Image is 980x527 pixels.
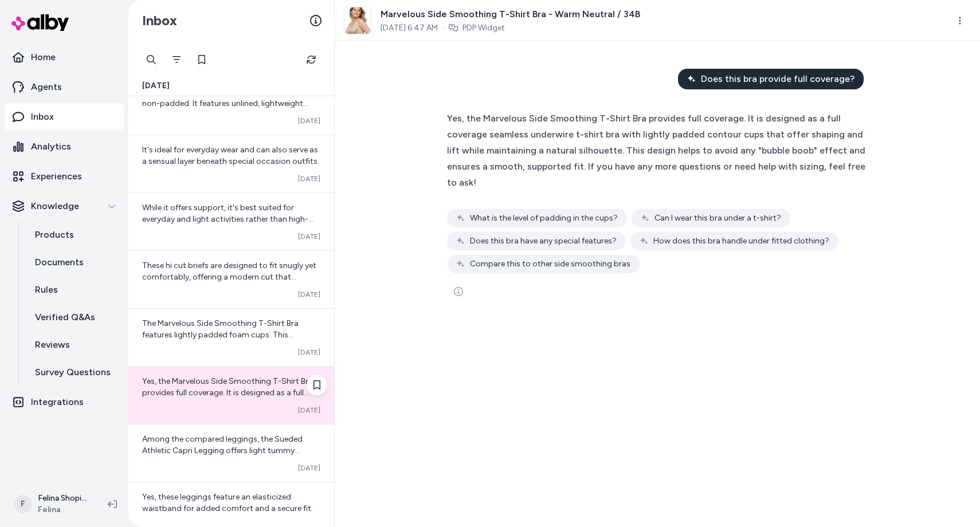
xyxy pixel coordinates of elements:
[298,116,320,125] span: [DATE]
[128,424,334,482] a: Among the compared leggings, the Sueded Athletic Capri Legging offers light tummy control with it...
[447,280,470,303] button: See more
[35,283,58,297] p: Rules
[470,213,618,224] span: What is the level of padding in the cups?
[142,80,170,92] span: [DATE]
[5,192,124,220] button: Knowledge
[5,73,124,101] a: Agents
[142,203,313,235] span: While it offers support, it's best suited for everyday and light activities rather than high-impa...
[128,308,334,366] a: The Marvelous Side Smoothing T-Shirt Bra features lightly padded foam cups. This padding offers s...
[654,213,781,224] span: Can I wear this bra under a t-shirt?
[653,235,829,247] span: How does this bra handle under fitted clothing?
[381,22,438,34] span: [DATE] 6:47 AM
[35,338,70,352] p: Reviews
[442,22,444,34] span: ·
[165,48,188,71] button: Filter
[38,504,89,516] span: Felina
[23,249,124,276] a: Documents
[23,331,124,359] a: Reviews
[35,255,84,269] p: Documents
[35,310,95,324] p: Verified Q&As
[31,50,56,64] p: Home
[470,235,617,247] span: Does this bra have any special features?
[11,14,69,31] img: alby Logo
[128,135,334,192] a: It's ideal for everyday wear and can also serve as a sensual layer beneath special occasion outfi...
[14,495,32,513] span: F
[128,366,334,424] a: Yes, the Marvelous Side Smoothing T-Shirt Bra provides full coverage. It is designed as a full co...
[128,77,334,135] a: The Topaz Breathable & Cooling T-Shirt Bra is non-padded. It features unlined, lightweight cups t...
[31,110,54,124] p: Inbox
[35,365,111,379] p: Survey Questions
[298,463,320,473] span: [DATE]
[142,492,313,513] span: Yes, these leggings feature an elasticized waistband for added comfort and a secure fit.
[142,261,316,305] span: These hi cut briefs are designed to fit snugly yet comfortably, offering a modern cut that enhanc...
[298,348,320,357] span: [DATE]
[298,232,320,241] span: [DATE]
[5,103,124,131] a: Inbox
[23,304,124,331] a: Verified Q&As
[344,7,371,34] img: 245033_WMN_02_097338db-0de2-4505-a20e-a0f5675f909b.jpg
[23,221,124,249] a: Products
[142,376,316,478] span: Yes, the Marvelous Side Smoothing T-Shirt Bra provides full coverage. It is designed as a full co...
[298,174,320,183] span: [DATE]
[5,388,124,416] a: Integrations
[23,276,124,304] a: Rules
[447,113,865,188] span: Yes, the Marvelous Side Smoothing T-Shirt Bra provides full coverage. It is designed as a full co...
[381,7,640,21] span: Marvelous Side Smoothing T-Shirt Bra - Warm Neutral / 34B
[142,318,317,386] span: The Marvelous Side Smoothing T-Shirt Bra features lightly padded foam cups. This padding offers s...
[142,12,177,29] h2: Inbox
[38,493,89,504] p: Felina Shopify
[5,133,124,160] a: Analytics
[128,192,334,250] a: While it offers support, it's best suited for everyday and light activities rather than high-impa...
[5,44,124,71] a: Home
[462,22,505,34] a: PDP Widget
[142,434,316,501] span: Among the compared leggings, the Sueded Athletic Capri Legging offers light tummy control with it...
[128,250,334,308] a: These hi cut briefs are designed to fit snugly yet comfortably, offering a modern cut that enhanc...
[31,199,79,213] p: Knowledge
[31,395,84,409] p: Integrations
[31,80,62,94] p: Agents
[298,406,320,415] span: [DATE]
[23,359,124,386] a: Survey Questions
[300,48,323,71] button: Refresh
[5,163,124,190] a: Experiences
[31,140,71,154] p: Analytics
[142,145,319,166] span: It's ideal for everyday wear and can also serve as a sensual layer beneath special occasion outfits.
[701,72,854,86] span: Does this bra provide full coverage?
[35,228,74,242] p: Products
[31,170,82,183] p: Experiences
[470,258,630,270] span: Compare this to other side smoothing bras
[298,290,320,299] span: [DATE]
[7,486,99,522] button: FFelina ShopifyFelina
